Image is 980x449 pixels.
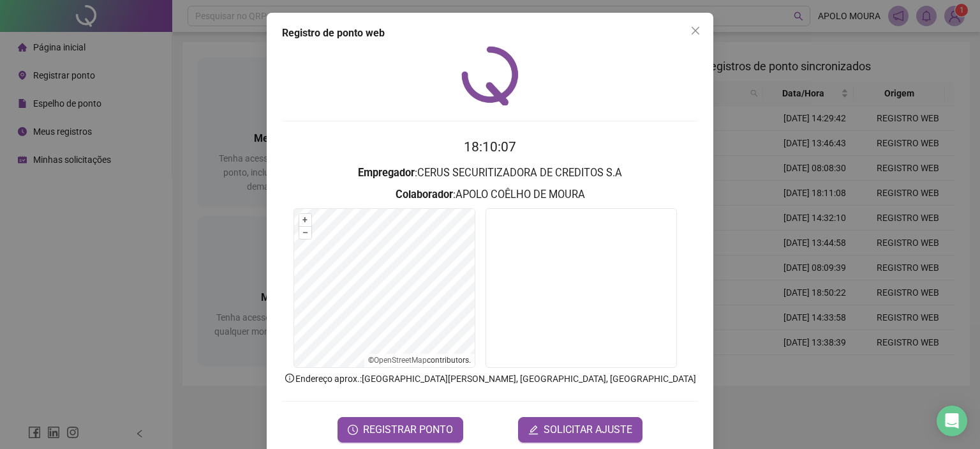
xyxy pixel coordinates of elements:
button: editSOLICITAR AJUSTE [518,417,642,443]
img: QRPoint [461,46,519,105]
button: – [299,227,311,239]
span: edit [528,425,538,435]
span: REGISTRAR PONTO [363,422,453,438]
time: 18:10:07 [464,139,516,155]
li: © contributors. [368,356,471,365]
strong: Empregador [358,167,415,179]
button: + [299,214,311,226]
span: clock-circle [348,425,358,435]
p: Endereço aprox. : [GEOGRAPHIC_DATA][PERSON_NAME], [GEOGRAPHIC_DATA], [GEOGRAPHIC_DATA] [282,372,698,386]
strong: Colaborador [396,188,453,201]
h3: : CERUS SECURITIZADORA DE CREDITOS S.A [282,165,698,181]
button: Close [685,20,706,41]
button: REGISTRAR PONTO [338,417,463,443]
span: close [690,26,701,36]
span: SOLICITAR AJUSTE [544,422,632,438]
div: Registro de ponto web [282,26,698,41]
div: Open Intercom Messenger [937,406,967,436]
span: info-circle [284,372,295,384]
a: OpenStreetMap [374,356,427,365]
h3: : APOLO COÊLHO DE MOURA [282,186,698,203]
